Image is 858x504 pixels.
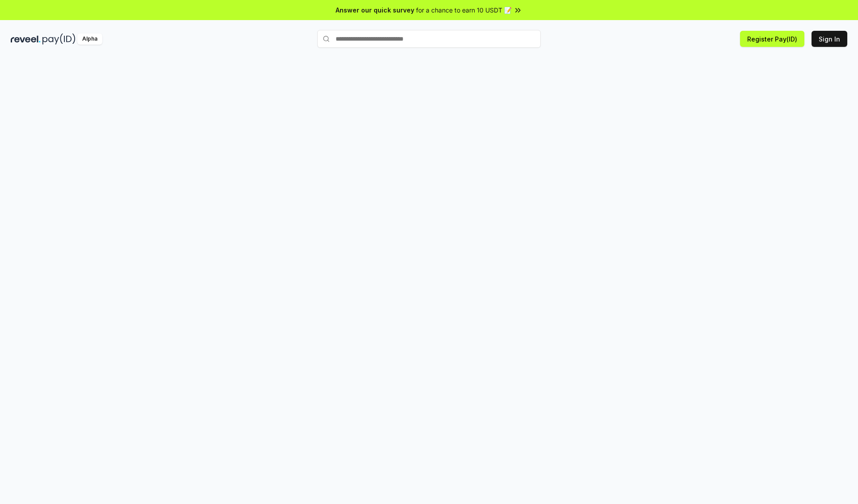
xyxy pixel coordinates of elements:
img: pay_id [42,33,76,45]
div: Alpha [77,33,102,45]
span: for a chance to earn 10 USDT 📝 [416,5,512,15]
button: Register Pay(ID) [740,31,804,47]
img: reveel_dark [11,33,41,45]
span: Answer our quick survey [336,5,414,15]
button: Sign In [812,31,847,47]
